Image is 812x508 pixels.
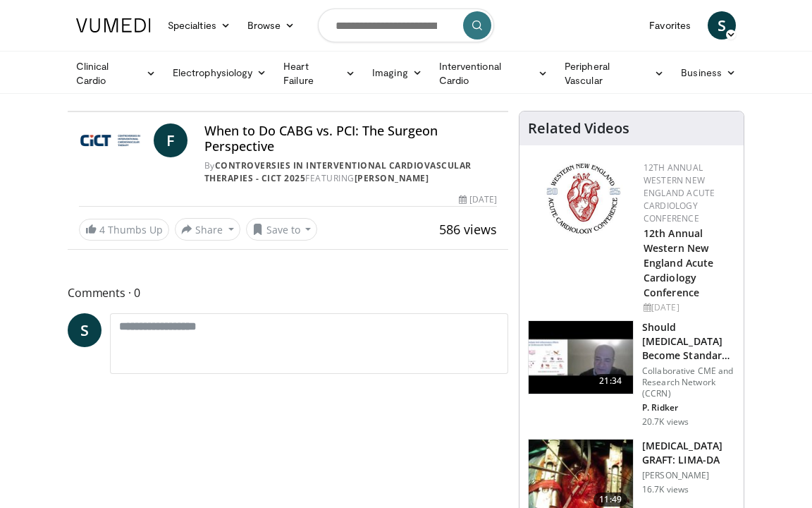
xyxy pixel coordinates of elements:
a: 12th Annual Western New England Acute Cardiology Conference [644,162,715,224]
button: Share [175,218,240,241]
p: 16.7K views [642,484,689,495]
h3: Should [MEDICAL_DATA] Become Standard Therapy for CAD? [642,320,735,363]
span: 11:49 [593,492,627,507]
img: Controversies in Interventional Cardiovascular Therapies - CICT 2025 [79,123,148,157]
a: S [68,313,101,347]
a: Heart Failure [275,59,364,87]
input: Search topics, interventions [318,8,494,42]
a: [PERSON_NAME] [355,172,429,184]
a: 12th Annual Western New England Acute Cardiology Conference [644,226,713,299]
p: P. Ridker [642,402,735,413]
p: Collaborative CME and Research Network (CCRN) [642,365,735,399]
div: By FEATURING [204,159,497,185]
a: F [154,123,187,157]
div: [DATE] [459,193,497,206]
a: Electrophysiology [164,59,275,87]
span: 4 [99,223,105,236]
p: 20.7K views [642,416,689,428]
a: Interventional Cardio [431,59,556,87]
span: 21:34 [593,374,627,388]
h4: Related Videos [528,120,629,137]
a: S [708,11,736,40]
p: [PERSON_NAME] [642,470,735,481]
a: Favorites [641,11,699,40]
a: Controversies in Interventional Cardiovascular Therapies - CICT 2025 [204,159,472,184]
img: VuMedi Logo [76,18,151,32]
h4: When to Do CABG vs. PCI: The Surgeon Perspective [204,123,497,154]
span: 586 views [439,221,497,238]
div: [DATE] [644,301,732,314]
a: Specialties [159,11,239,40]
a: Peripheral Vascular [556,59,672,87]
a: 4 Thumbs Up [79,219,169,241]
img: eb63832d-2f75-457d-8c1a-bbdc90eb409c.150x105_q85_crop-smart_upscale.jpg [529,321,633,394]
a: Business [672,59,744,87]
span: Comments 0 [68,284,508,302]
a: 21:34 Should [MEDICAL_DATA] Become Standard Therapy for CAD? Collaborative CME and Research Netwo... [528,320,735,428]
a: Browse [239,11,304,40]
img: 0954f259-7907-4053-a817-32a96463ecc8.png.150x105_q85_autocrop_double_scale_upscale_version-0.2.png [544,162,622,236]
h3: [MEDICAL_DATA] GRAFT: LIMA-DA [642,439,735,467]
a: Clinical Cardio [68,59,164,87]
a: Imaging [364,59,431,87]
button: Save to [246,218,318,241]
